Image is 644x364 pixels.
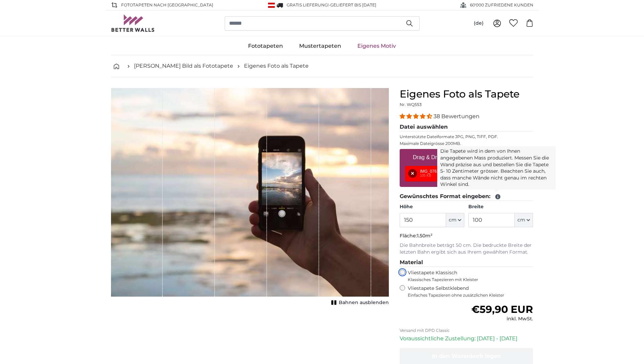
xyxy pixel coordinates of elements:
span: Geliefert bis [DATE] [330,2,376,7]
span: cm [449,217,457,223]
p: Die Bahnbreite beträgt 50 cm. Die bedruckte Breite der letzten Bahn ergibt sich aus Ihrem gewählt... [400,242,533,256]
a: Eigenes Foto als Tapete [244,62,309,70]
nav: breadcrumbs [111,55,533,77]
label: Vliestapete Klassisch [408,270,528,282]
h1: Eigenes Foto als Tapete [400,88,533,100]
span: Einfaches Tapezieren ohne zusätzlichen Kleister [408,293,533,298]
span: Bahnen ausblenden [339,299,389,306]
a: Mustertapeten [291,37,349,55]
a: Fototapeten [240,37,291,55]
a: Eigenes Motiv [349,37,404,55]
span: Klassisches Tapezieren mit Kleister [408,277,528,282]
label: Breite [468,204,533,210]
label: Höhe [400,204,464,210]
span: - [329,2,376,7]
button: Bahnen ausblenden [329,298,389,307]
p: Unterstützte Dateiformate JPG, PNG, TIFF, PDF. [400,134,533,140]
span: In den Warenkorb legen [432,353,501,359]
button: cm [515,213,533,227]
span: Fototapeten nach [GEOGRAPHIC_DATA] [121,2,213,8]
button: (de) [468,17,489,29]
a: [PERSON_NAME] Bild als Fototapete [134,62,233,70]
span: 60'000 ZUFRIEDENE KUNDEN [470,2,533,8]
div: 1 of 1 [111,88,389,307]
u: Durchsuchen [488,154,520,160]
label: Drag & Drop Ihrer Dateien oder [410,151,523,164]
p: Versand mit DPD Classic [400,328,533,333]
p: Maximale Dateigrösse 200MB. [400,141,533,146]
legend: Gewünschtes Format eingeben: [400,192,533,201]
span: Nr. WQ553 [400,102,422,107]
div: inkl. MwSt. [471,316,533,322]
p: Fläche: [400,233,533,239]
legend: Datei auswählen [400,123,533,131]
span: €59,90 EUR [471,303,533,316]
legend: Material [400,258,533,267]
p: Voraussichtliche Zustellung: [DATE] - [DATE] [400,335,533,343]
img: Betterwalls [111,15,155,32]
span: cm [517,217,525,223]
span: 38 Bewertungen [434,113,480,120]
span: 4.34 stars [400,113,434,120]
span: GRATIS Lieferung! [287,2,329,7]
img: Österreich [268,3,275,8]
label: Vliestapete Selbstklebend [408,285,533,298]
button: cm [446,213,464,227]
span: 1.50m² [417,233,432,239]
